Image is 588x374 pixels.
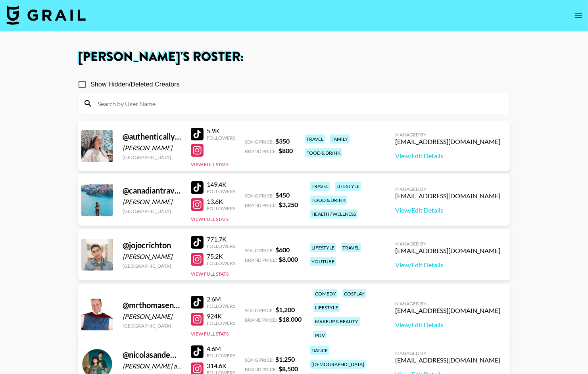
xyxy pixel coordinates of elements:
[395,321,500,329] a: View/Edit Details
[395,261,500,269] a: View/Edit Details
[207,135,235,141] div: Followers
[245,139,274,145] span: Song Price:
[395,138,500,146] div: [EMAIL_ADDRESS][DOMAIN_NAME]
[395,241,500,247] div: Managed By
[395,192,500,200] div: [EMAIL_ADDRESS][DOMAIN_NAME]
[207,295,235,303] div: 2.6M
[191,216,229,222] button: View Full Stats
[123,144,181,152] div: [PERSON_NAME]
[123,132,181,142] div: @ authenticallykara
[207,188,235,194] div: Followers
[207,180,235,188] div: 149.4K
[207,198,235,205] div: 13.6K
[90,80,180,89] span: Show Hidden/Deleted Creators
[123,198,181,206] div: [PERSON_NAME]
[123,154,181,160] div: [GEOGRAPHIC_DATA]
[245,366,277,372] span: Brand Price:
[279,201,298,208] strong: $ 3,250
[245,148,277,154] span: Brand Price:
[207,235,235,243] div: 771.7K
[310,209,357,219] div: health / wellness
[6,6,86,25] img: Grail Talent
[207,320,235,326] div: Followers
[395,186,500,192] div: Managed By
[305,134,325,144] div: travel
[207,260,235,266] div: Followers
[245,193,274,199] span: Song Price:
[275,355,295,363] strong: $ 1,250
[341,243,361,252] div: travel
[310,346,329,355] div: dance
[335,182,361,191] div: lifestyle
[275,191,290,199] strong: $ 450
[207,303,235,309] div: Followers
[313,317,360,326] div: makeup & beauty
[207,312,235,320] div: 924K
[279,365,298,372] strong: $ 8,500
[123,240,181,250] div: @ jojocrichton
[395,206,500,214] a: View/Edit Details
[245,202,277,208] span: Brand Price:
[123,208,181,214] div: [GEOGRAPHIC_DATA]
[305,148,342,157] div: food & drink
[123,313,181,320] div: [PERSON_NAME]
[123,323,181,329] div: [GEOGRAPHIC_DATA]
[207,127,235,135] div: 5.9K
[395,152,500,160] a: View/Edit Details
[245,307,274,313] span: Song Price:
[275,246,290,253] strong: $ 600
[279,147,293,154] strong: $ 800
[245,247,274,253] span: Song Price:
[191,271,229,277] button: View Full Stats
[207,345,235,353] div: 4.6M
[207,353,235,359] div: Followers
[279,255,298,263] strong: $ 8,000
[395,301,500,307] div: Managed By
[395,132,500,138] div: Managed By
[279,315,302,323] strong: $ 18,000
[245,317,277,323] span: Brand Price:
[191,161,229,167] button: View Full Stats
[191,331,229,337] button: View Full Stats
[207,362,235,370] div: 314.6K
[207,243,235,249] div: Followers
[123,186,181,196] div: @ canadiantravelgal
[310,182,330,191] div: travel
[313,331,327,340] div: pov
[395,356,500,364] div: [EMAIL_ADDRESS][DOMAIN_NAME]
[275,137,290,145] strong: $ 350
[123,253,181,261] div: [PERSON_NAME]
[330,134,350,144] div: family
[342,289,366,298] div: cosplay
[123,263,181,269] div: [GEOGRAPHIC_DATA]
[395,350,500,356] div: Managed By
[207,252,235,260] div: 75.2K
[123,350,181,360] div: @ nicolasandemiliano
[395,247,500,255] div: [EMAIL_ADDRESS][DOMAIN_NAME]
[93,97,505,110] input: Search by User Name
[395,307,500,315] div: [EMAIL_ADDRESS][DOMAIN_NAME]
[275,306,295,313] strong: $ 1,200
[310,360,366,369] div: [DEMOGRAPHIC_DATA]
[313,303,340,312] div: lifestyle
[310,243,336,252] div: lifestyle
[245,257,277,263] span: Brand Price:
[207,205,235,211] div: Followers
[78,51,510,63] h1: [PERSON_NAME] 's Roster:
[310,257,336,266] div: youtube
[313,289,338,298] div: comedy
[123,362,181,370] div: [PERSON_NAME] and [PERSON_NAME]
[245,357,274,363] span: Song Price:
[571,8,586,24] button: open drawer
[123,300,181,310] div: @ mrthomasenglish
[310,196,347,205] div: food & drink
